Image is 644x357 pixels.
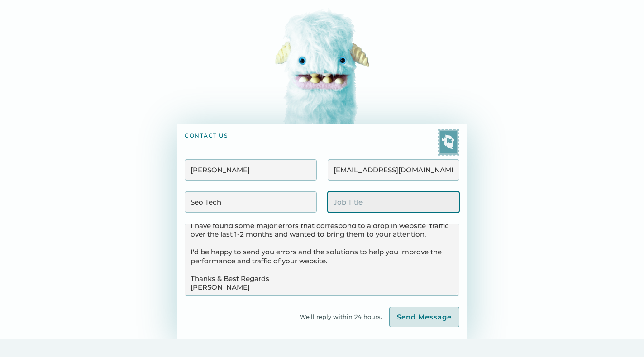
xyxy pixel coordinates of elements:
[328,159,459,181] input: Email Address
[185,191,316,213] input: Company
[185,132,228,156] h1: contact us
[275,8,369,124] img: A pop-up yeti head!
[300,312,389,322] div: We'll reply within 24 hours.
[185,159,316,181] input: Your Name
[185,159,459,328] form: Contact Form
[389,307,459,328] input: Send Message
[438,129,459,156] img: Yeti postage stamp
[328,191,459,213] input: Job Title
